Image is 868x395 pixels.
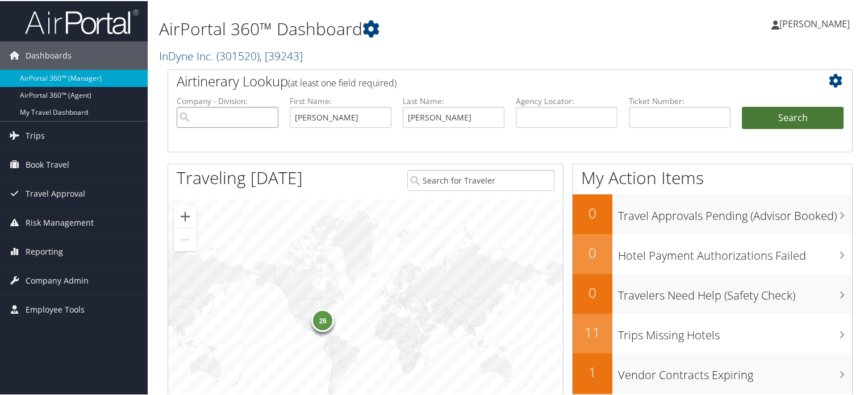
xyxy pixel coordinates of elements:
h2: 0 [573,282,612,301]
div: 26 [311,307,334,330]
h2: 0 [573,202,612,222]
label: Company - Division: [177,94,278,106]
h3: Vendor Contracts Expiring [618,360,852,382]
a: 0Travel Approvals Pending (Advisor Booked) [573,193,852,233]
span: [PERSON_NAME] [779,16,850,29]
h1: AirPortal 360™ Dashboard [159,16,627,40]
span: ( 301520 ) [216,47,260,63]
a: 0Travelers Need Help (Safety Check) [573,273,852,313]
label: Agency Locator: [516,94,617,106]
span: Dashboards [26,40,72,69]
span: Employee Tools [26,294,85,323]
span: , [ 39243 ] [260,47,303,63]
button: Search [742,106,844,128]
h2: 0 [573,242,612,261]
a: [PERSON_NAME] [771,6,861,40]
span: Travel Approval [26,178,85,207]
h2: 1 [573,361,612,381]
a: 0Hotel Payment Authorizations Failed [573,233,852,273]
span: Reporting [26,236,63,265]
button: Zoom out [174,227,197,250]
h1: Traveling [DATE] [177,165,303,189]
h2: 11 [573,322,612,341]
h1: My Action Items [573,165,852,189]
span: Book Travel [26,149,69,178]
label: Ticket Number: [629,94,731,106]
button: Zoom in [174,204,197,227]
h3: Hotel Payment Authorizations Failed [618,241,852,263]
a: 1Vendor Contracts Expiring [573,352,852,392]
label: First Name: [290,94,391,106]
span: Company Admin [26,265,89,294]
img: airportal-logo.png [25,7,139,34]
span: Risk Management [26,207,94,236]
label: Last Name: [403,94,504,106]
h3: Travelers Need Help (Safety Check) [618,281,852,302]
h2: Airtinerary Lookup [177,70,787,90]
a: 11Trips Missing Hotels [573,313,852,352]
input: Search for Traveler [407,169,555,190]
span: Trips [26,120,45,149]
h3: Travel Approvals Pending (Advisor Booked) [618,201,852,223]
span: (at least one field required) [288,76,397,88]
h3: Trips Missing Hotels [618,321,852,342]
a: InDyne Inc. [159,47,303,63]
